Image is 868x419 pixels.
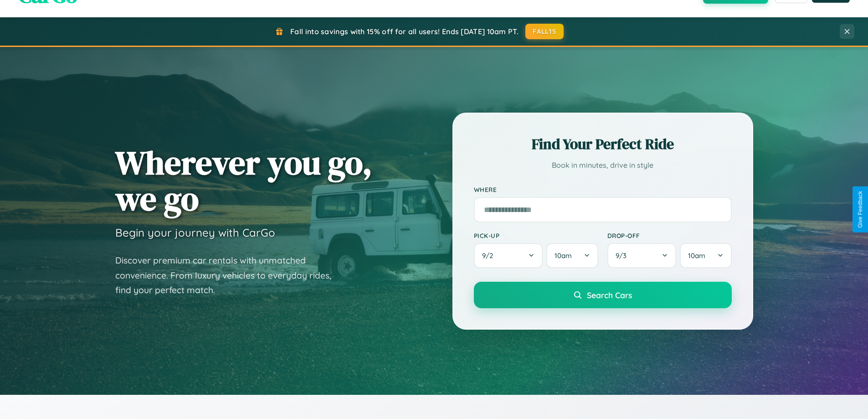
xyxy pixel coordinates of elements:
label: Pick-up [474,232,598,239]
button: 9/2 [474,243,543,268]
button: Search Cars [474,282,732,308]
h3: Begin your journey with CarGo [115,226,275,239]
label: Drop-off [607,232,732,239]
label: Where [474,186,732,193]
h2: Find Your Perfect Ride [474,134,732,154]
button: 9/3 [607,243,677,268]
h1: Wherever you go, we go [115,145,372,217]
button: FALL15 [525,24,564,39]
span: Fall into savings with 15% off for all users! Ends [DATE] 10am PT. [290,27,519,36]
button: 10am [546,243,598,268]
p: Book in minutes, drive in style [474,159,732,172]
div: Give Feedback [857,191,863,228]
span: 9 / 2 [482,251,498,260]
span: 10am [555,251,572,260]
span: 10am [688,251,705,260]
span: 9 / 3 [616,251,631,260]
button: 10am [680,243,731,268]
span: Search Cars [587,290,632,300]
p: Discover premium car rentals with unmatched convenience. From luxury vehicles to everyday rides, ... [115,253,343,298]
